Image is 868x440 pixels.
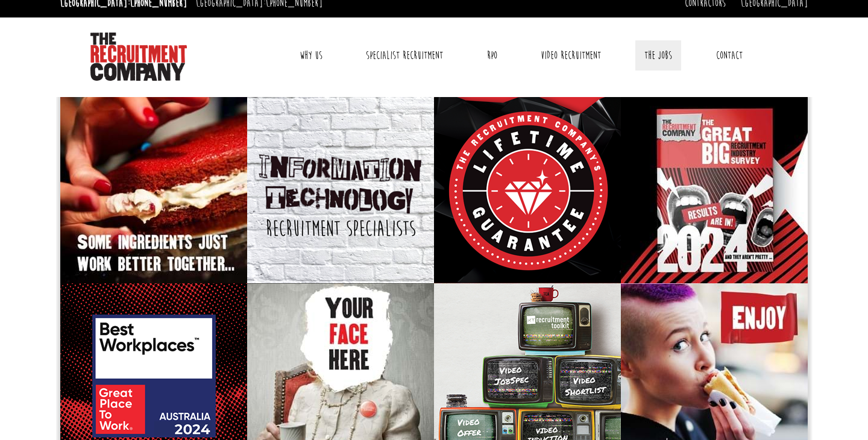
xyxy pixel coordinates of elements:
img: The Recruitment Company [90,33,187,81]
a: The Jobs [635,40,681,71]
a: Why Us [291,40,332,71]
a: Video Recruitment [532,40,610,71]
a: Contact [707,40,752,71]
a: Specialist Recruitment [357,40,452,71]
a: RPO [478,40,506,71]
